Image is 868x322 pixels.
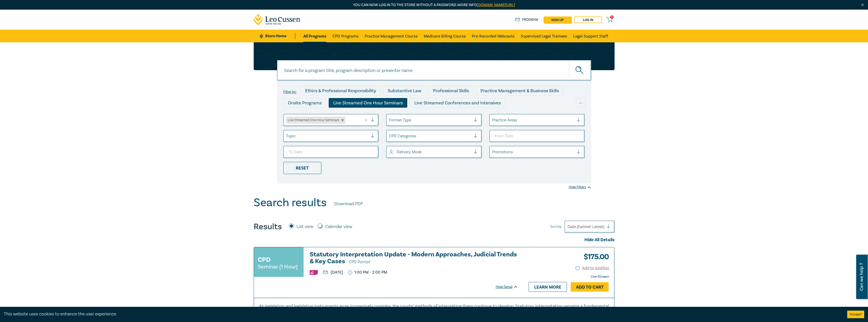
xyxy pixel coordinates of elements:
[571,282,609,292] a: Add to Cart
[610,15,614,19] span: 0
[529,282,567,292] a: Learn more
[485,110,532,120] div: National Programs
[410,98,505,108] div: Live Streamed Conferences and Intensives
[334,201,363,207] a: Download PDF
[477,3,515,7] a: [DOMAIN_NAME][URL]
[310,251,518,266] h3: Statutory Interpretation Update - Modern Approaches, Judicial Trends & Key Cases
[348,270,387,275] p: 1:00 PM - 2:00 PM
[389,133,390,139] input: select
[340,117,345,124] div: Remove Live Streamed One Hour Seminars
[259,303,609,316] p: As legislation and legislative instruments grow increasingly complex, the courts’ methods of inte...
[575,265,609,271] button: Add to wishlist
[427,110,483,120] div: 10 CPD Point Packages
[254,222,282,232] h4: Results
[329,98,407,108] div: Live Streamed One Hour Seminars
[365,30,418,42] a: Practice Management Course
[286,133,287,139] input: select
[310,270,318,275] img: Substantive Law
[258,255,270,264] h3: CPD
[283,90,297,94] label: Filter by:
[389,117,390,123] input: select
[429,86,473,96] div: Professional Skills
[576,98,585,108] div: ...
[492,149,493,155] input: select
[303,30,326,42] a: All Programs
[476,86,563,96] div: Practice Management & Business Skills
[860,3,865,7] img: Close
[521,30,567,42] a: Supervised Legal Trainees
[383,86,426,96] div: Substantive Law
[323,270,343,274] p: [DATE]
[286,117,340,124] div: Live Streamed One Hour Seminars
[515,17,539,23] a: Program
[310,251,518,266] a: Statutory Interpretation Update - Modern Approaches, Judicial Trends & Key Cases CPD Points1
[496,285,524,290] div: Hide Detail
[591,274,609,279] strong: Live Stream
[389,149,390,155] input: select
[424,30,466,42] a: Medicare Billing Course
[349,259,370,264] span: CPD Points 1
[254,196,327,209] h1: Search results
[4,311,840,317] div: This website uses cookies to enhance the user experience.
[297,223,313,230] label: List view
[492,117,493,123] input: select
[325,223,352,230] label: Calendar view
[254,237,615,243] div: Hide All Details
[574,16,602,23] a: Log in
[569,185,591,190] div: Hide Filters
[573,30,608,42] a: Legal Support Staff
[847,311,864,318] button: Accept cookies
[580,251,609,263] h3: $ 175.00
[283,146,379,158] input: To Date
[258,264,298,269] small: Seminar (1 Hour)
[301,86,381,96] div: Ethics & Professional Responsibility
[346,117,347,123] input: select
[260,33,295,39] a: Store Home
[283,162,321,174] div: Reset
[472,30,515,42] a: Pre-Recorded Webcasts
[277,60,591,81] input: Search for a program title, program description or presenter name
[544,16,571,23] a: sign up
[859,258,864,296] span: Can we help ?
[333,30,359,42] a: CPD Programs
[283,110,364,120] div: Live Streamed Practical Workshops
[366,110,424,120] div: Pre-Recorded Webcasts
[283,98,326,108] div: Onsite Programs
[254,2,615,8] p: You can now log in to the store without a password. More info
[567,224,568,230] input: Sort by
[489,130,585,142] input: From Date
[550,224,562,230] span: Sort by:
